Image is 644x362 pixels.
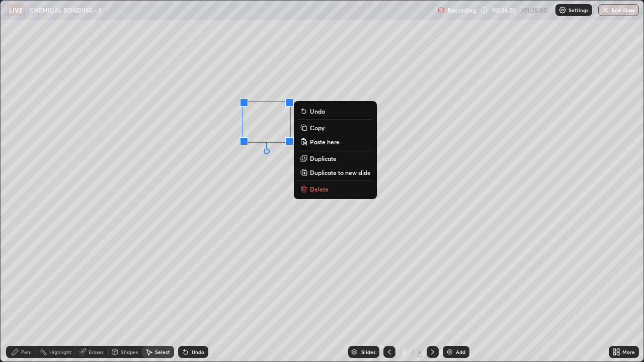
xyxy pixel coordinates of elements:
[310,168,371,176] p: Duplicate to new slide
[456,349,465,354] div: Add
[298,122,373,134] button: Copy
[89,349,104,354] div: Eraser
[49,349,71,354] div: Highlight
[598,4,639,16] button: End Class
[192,349,204,354] div: Undo
[310,124,325,132] p: Copy
[310,107,325,115] p: Undo
[21,349,30,354] div: Pen
[298,136,373,148] button: Paste here
[438,6,446,14] img: recording.375f2c34.svg
[155,349,170,354] div: Select
[622,349,635,354] div: More
[310,154,337,162] p: Duplicate
[310,185,329,193] p: Delete
[9,6,23,14] p: LIVE
[361,349,375,354] div: Slides
[446,348,454,356] img: add-slide-button
[121,349,138,354] div: Shapes
[602,6,610,14] img: end-class-cross
[417,347,423,356] div: 3
[412,349,415,355] div: /
[298,152,373,164] button: Duplicate
[298,183,373,195] button: Delete
[298,105,373,117] button: Undo
[558,6,567,14] img: class-settings-icons
[399,349,410,355] div: 3
[448,7,476,14] p: Recording
[30,6,101,14] p: CHEMICAL BONDING - 2
[298,166,373,178] button: Duplicate to new slide
[569,8,588,13] p: Settings
[310,138,340,146] p: Paste here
